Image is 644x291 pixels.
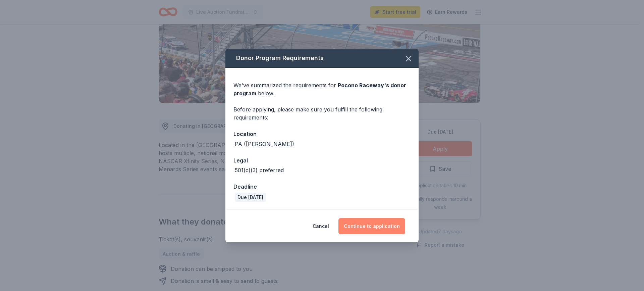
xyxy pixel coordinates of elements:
[338,218,405,234] button: Continue to application
[233,182,411,191] div: Deadline
[233,130,411,138] div: Location
[313,218,329,234] button: Cancel
[235,193,266,202] div: Due [DATE]
[233,105,411,122] div: Before applying, please make sure you fulfill the following requirements:
[233,81,411,97] div: We've summarized the requirements for below.
[225,49,419,68] div: Donor Program Requirements
[233,156,411,165] div: Legal
[235,166,284,174] div: 501(c)(3) preferred
[235,140,294,148] div: PA ([PERSON_NAME])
